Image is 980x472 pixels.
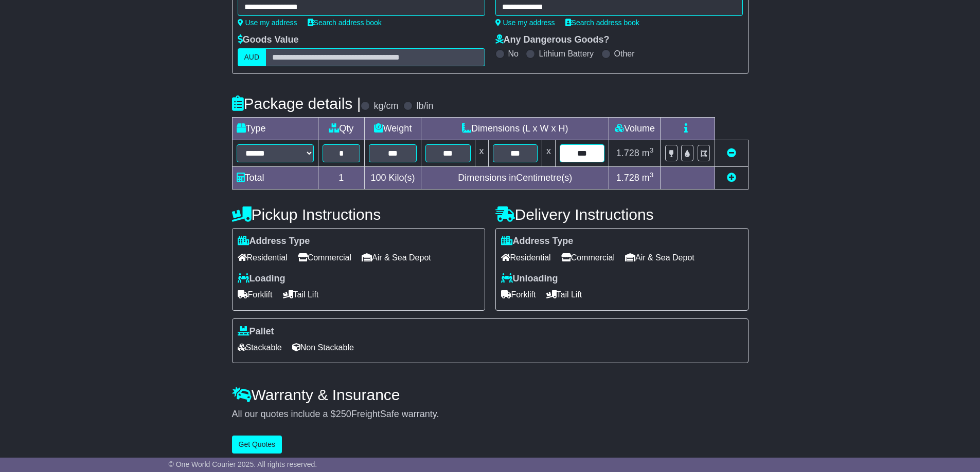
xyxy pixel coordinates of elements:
[336,409,351,419] span: 250
[365,167,421,190] td: Kilo(s)
[232,206,485,223] h4: Pickup Instructions
[625,250,694,266] span: Air & Sea Depot
[232,95,361,112] h4: Package details |
[616,148,639,158] span: 1.728
[561,250,615,266] span: Commercial
[539,49,594,59] label: Lithium Battery
[238,326,274,337] label: Pallet
[365,118,421,140] td: Weight
[283,287,319,303] span: Tail Lift
[238,48,266,66] label: AUD
[232,386,749,403] h4: Warranty & Insurance
[642,148,654,158] span: m
[614,49,635,59] label: Other
[298,250,351,266] span: Commercial
[546,287,582,303] span: Tail Lift
[650,171,654,179] sup: 3
[727,173,736,183] a: Add new item
[238,287,273,303] span: Forklift
[169,460,317,468] span: © One World Courier 2025. All rights reserved.
[508,49,519,59] label: No
[308,18,382,27] a: Search address book
[650,146,654,154] sup: 3
[416,101,433,112] label: lb/in
[362,250,431,266] span: Air & Sea Depot
[642,173,654,183] span: m
[371,173,386,183] span: 100
[238,18,297,27] a: Use my address
[501,250,551,266] span: Residential
[232,118,318,140] td: Type
[609,118,661,140] td: Volume
[495,206,749,223] h4: Delivery Instructions
[501,273,558,285] label: Unloading
[421,118,609,140] td: Dimensions (L x W x H)
[495,18,555,27] a: Use my address
[318,118,365,140] td: Qty
[421,167,609,190] td: Dimensions in Centimetre(s)
[238,236,310,247] label: Address Type
[501,287,536,303] span: Forklift
[542,140,555,167] td: x
[616,173,639,183] span: 1.728
[501,236,574,247] label: Address Type
[238,339,282,355] span: Stackable
[565,18,639,27] a: Search address book
[238,34,299,46] label: Goods Value
[232,167,318,190] td: Total
[238,273,286,285] label: Loading
[475,140,488,167] td: x
[495,34,610,46] label: Any Dangerous Goods?
[373,101,398,112] label: kg/cm
[238,250,288,266] span: Residential
[727,148,736,158] a: Remove this item
[292,339,354,355] span: Non Stackable
[318,167,365,190] td: 1
[232,409,749,420] div: All our quotes include a $ FreightSafe warranty.
[232,436,282,454] button: Get Quotes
